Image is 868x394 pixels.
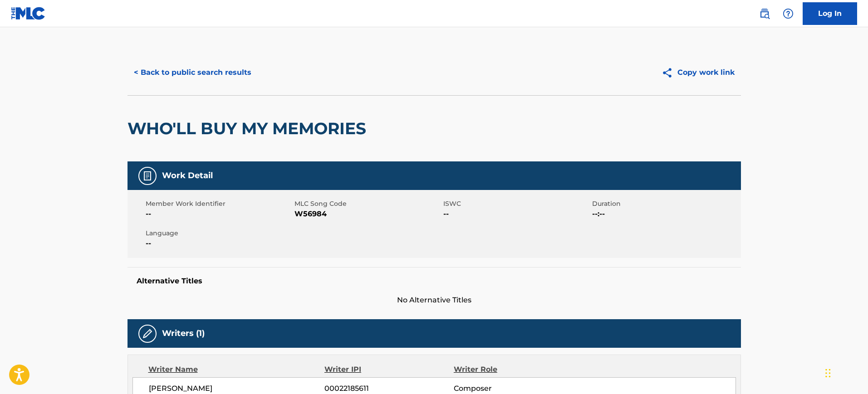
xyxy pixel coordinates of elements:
span: -- [146,209,292,219]
img: search [759,8,770,19]
span: MLC Song Code [294,199,441,209]
img: Copy work link [662,67,677,78]
span: No Alternative Titles [128,295,741,306]
h5: Writers (1) [162,328,205,339]
div: Writer Role [454,364,571,375]
button: < Back to public search results [128,61,258,84]
h2: WHO'LL BUY MY MEMORIES [128,118,371,139]
a: Log In [803,2,857,25]
img: help [783,8,794,19]
span: [PERSON_NAME] [149,383,325,394]
a: Public Search [755,5,774,23]
div: Drag [825,360,831,387]
img: MLC Logo [11,7,46,20]
h5: Alternative Titles [137,277,732,286]
span: --:-- [592,209,739,219]
span: Member Work Identifier [146,199,292,209]
span: Composer [454,383,571,394]
img: Work Detail [142,170,153,181]
div: Writer Name [148,364,325,375]
h5: Work Detail [162,170,213,181]
iframe: Chat Widget [823,350,868,394]
span: Language [146,229,292,238]
img: Writers [142,328,153,339]
span: -- [146,238,292,249]
span: ISWC [443,199,590,209]
span: Duration [592,199,739,209]
div: Help [779,5,797,23]
iframe: Resource Center [843,263,868,328]
span: W56984 [294,209,441,219]
div: Writer IPI [324,364,454,375]
span: -- [443,209,590,219]
span: 00022185611 [324,383,453,394]
button: Copy work link [655,61,741,84]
